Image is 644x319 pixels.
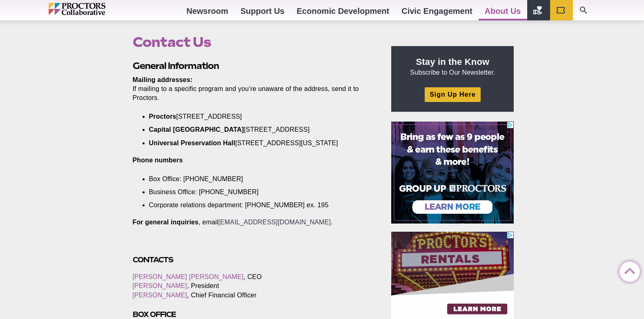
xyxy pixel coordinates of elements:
[425,87,480,102] a: Sign Up Here
[133,219,199,226] strong: For general inquiries
[218,219,331,226] a: [EMAIL_ADDRESS][DOMAIN_NAME]
[149,125,361,134] li: [STREET_ADDRESS]
[149,113,176,120] strong: Proctors
[133,218,373,227] p: , email .
[149,188,361,197] li: Business Office: [PHONE_NUMBER]
[133,292,187,299] a: [PERSON_NAME]
[49,3,140,15] img: Proctors logo
[133,34,373,50] h1: Contact Us
[149,112,361,121] li: [STREET_ADDRESS]
[133,60,373,72] h2: General Information
[619,262,636,278] a: Back to Top
[133,310,373,319] h3: Box Office
[133,272,373,299] p: , CEO , President , Chief Financial Officer
[149,201,361,210] li: Corporate relations department: [PHONE_NUMBER] ex. 195
[149,175,361,184] li: Box Office: [PHONE_NUMBER]
[149,140,236,146] strong: Universal Preservation Hall
[133,75,373,102] p: If mailing to a specific program and you’re unaware of the address, send it to Proctors.
[133,255,373,264] h3: Contacts
[416,57,490,67] strong: Stay in the Know
[149,126,244,133] strong: Capital [GEOGRAPHIC_DATA]
[401,56,504,77] p: Subscribe to Our Newsletter.
[133,273,244,280] a: [PERSON_NAME] [PERSON_NAME]
[133,76,193,83] strong: Mailing addresses:
[149,139,361,148] li: [STREET_ADDRESS][US_STATE]
[133,157,183,164] b: Phone numbers
[133,282,187,289] a: [PERSON_NAME]
[391,122,514,224] iframe: Advertisement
